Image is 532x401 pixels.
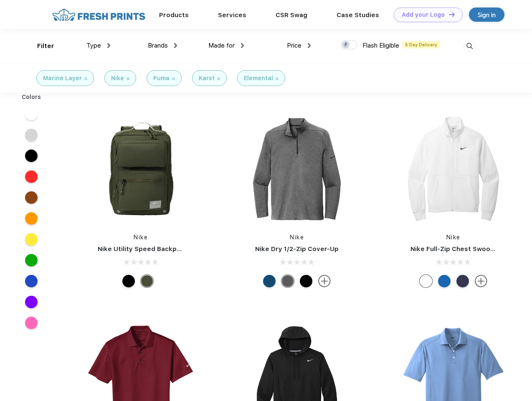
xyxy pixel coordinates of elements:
[420,275,432,287] div: White
[98,245,188,253] a: Nike Utility Speed Backpack
[111,74,124,83] div: Nike
[84,77,87,80] img: filter_cancel.svg
[403,41,440,48] span: 5 Day Delivery
[255,245,339,253] a: Nike Dry 1/2-Zip Cover-Up
[199,74,215,83] div: Karst
[50,8,148,22] img: fo%20logo%202.webp
[318,275,331,287] img: more.svg
[153,74,170,83] div: Puma
[141,275,153,287] div: Cargo Khaki
[217,77,220,80] img: filter_cancel.svg
[122,275,135,287] div: Black
[281,275,294,287] div: Black Heather
[148,42,168,49] span: Brands
[127,77,129,80] img: filter_cancel.svg
[410,245,522,253] a: Nike Full-Zip Chest Swoosh Jacket
[263,275,276,287] div: Gym Blue
[86,42,101,49] span: Type
[174,43,177,48] img: dropdown.png
[475,275,487,287] img: more.svg
[241,43,244,48] img: dropdown.png
[290,234,304,241] a: Nike
[244,74,273,83] div: Elemental
[134,234,148,241] a: Nike
[218,11,246,19] a: Services
[37,41,54,51] div: Filter
[276,11,307,19] a: CSR Swag
[208,42,235,49] span: Made for
[15,93,48,102] div: Colors
[43,74,82,83] div: Marine Layer
[300,275,312,287] div: Black
[85,114,196,225] img: func=resize&h=266
[107,43,110,48] img: dropdown.png
[478,10,496,20] div: Sign in
[449,12,455,17] img: DT
[438,275,451,287] div: Royal
[469,8,504,22] a: Sign in
[446,234,461,241] a: Nike
[362,42,399,49] span: Flash Eligible
[159,11,189,19] a: Products
[287,42,301,49] span: Price
[172,77,175,80] img: filter_cancel.svg
[398,114,509,225] img: func=resize&h=266
[241,114,352,225] img: func=resize&h=266
[308,43,311,48] img: dropdown.png
[463,39,476,53] img: desktop_search.svg
[456,275,469,287] div: Midnight Navy
[402,11,445,18] div: Add your Logo
[276,77,279,80] img: filter_cancel.svg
